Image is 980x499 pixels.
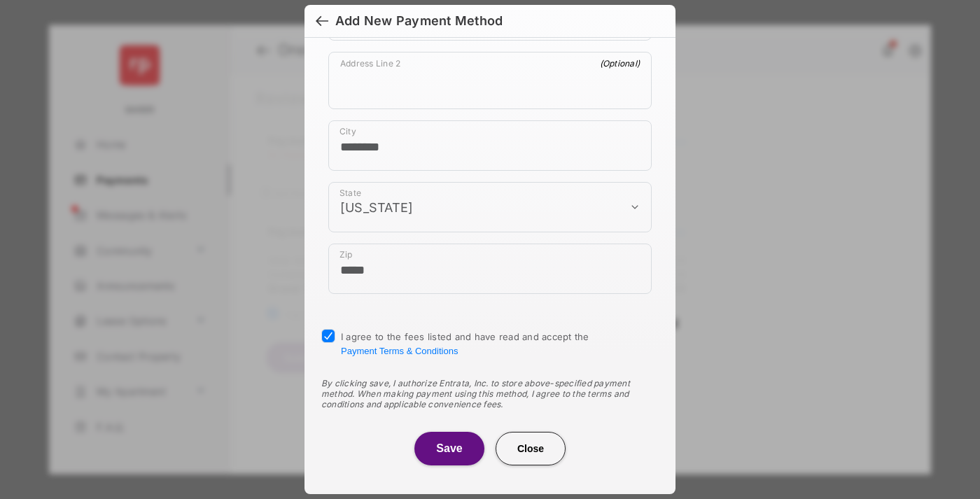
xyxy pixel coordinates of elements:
span: I agree to the fees listed and have read and accept the [341,331,589,356]
div: payment_method_screening[postal_addresses][locality] [328,120,652,171]
div: Add New Payment Method [335,13,503,29]
button: Save [414,432,484,465]
div: By clicking save, I authorize Entrata, Inc. to store above-specified payment method. When making ... [321,378,659,409]
button: Close [496,432,566,465]
div: payment_method_screening[postal_addresses][administrativeArea] [328,182,652,232]
div: payment_method_screening[postal_addresses][postalCode] [328,244,652,294]
div: payment_method_screening[postal_addresses][addressLine2] [328,52,652,109]
button: I agree to the fees listed and have read and accept the [341,346,458,356]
